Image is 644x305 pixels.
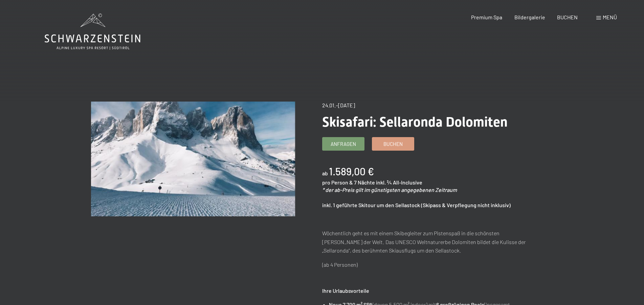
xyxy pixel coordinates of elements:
a: Premium Spa [471,14,502,20]
span: ab [322,170,328,176]
a: Buchen [372,137,414,150]
span: Skisafari: Sellaronda Dolomiten [322,114,508,130]
span: 7 Nächte [354,179,375,186]
span: inkl. ¾ All-Inclusive [376,179,422,186]
img: Skisafari: Sellaronda Dolomiten [91,102,295,216]
strong: Ihre Urlaubsvorteile [322,287,369,294]
span: 24.01.–[DATE] [322,102,355,108]
strong: inkl. 1 geführte Skitour um den Sellastock (Skipass & Verpflegung nicht inklusiv) [322,202,511,208]
b: 1.589,00 € [329,165,374,177]
span: Buchen [383,140,403,148]
p: (ab 4 Personen) [322,260,526,269]
a: BUCHEN [557,14,578,20]
span: pro Person & [322,179,353,186]
p: Wöchentlich geht es mit einem Skibegleiter zum Pistenspaß in die schönsten [PERSON_NAME] der Welt... [322,229,526,255]
em: * der ab-Preis gilt im günstigsten angegebenen Zeitraum [322,187,457,193]
a: Anfragen [323,137,364,150]
span: Anfragen [331,140,356,148]
span: Menü [603,14,617,20]
a: Bildergalerie [514,14,545,20]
